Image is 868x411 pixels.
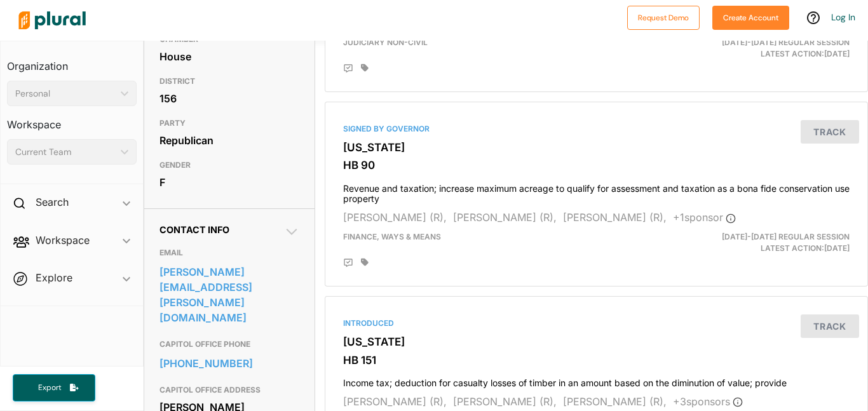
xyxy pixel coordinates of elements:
button: Create Account [712,6,789,30]
h3: [US_STATE] [343,141,850,154]
div: Add Position Statement [343,64,353,74]
div: 156 [159,89,299,108]
h3: CAPITOL OFFICE PHONE [159,337,299,352]
h3: Workspace [7,106,137,134]
h2: Search [36,195,69,209]
h3: GENDER [159,158,299,173]
span: [PERSON_NAME] (R), [563,211,667,224]
button: Export [13,374,95,401]
div: Add tags [361,64,369,72]
button: Track [801,120,859,144]
div: Personal [15,87,116,100]
span: [PERSON_NAME] (R), [563,395,667,408]
div: Add Position Statement [343,258,353,268]
h3: HB 151 [343,354,850,367]
h3: HB 90 [343,159,850,172]
div: Current Team [15,145,116,159]
span: [PERSON_NAME] (R), [453,395,557,408]
h4: Income tax; deduction for casualty losses of timber in an amount based on the diminution of value... [343,372,850,389]
div: Add tags [361,258,369,267]
span: [DATE]-[DATE] Regular Session [722,232,850,241]
div: F [159,173,299,192]
div: Signed by Governor [343,123,850,135]
div: Latest Action: [DATE] [684,231,859,254]
div: Republican [159,131,299,150]
a: Create Account [712,10,789,24]
div: Introduced [343,318,850,329]
div: Latest Action: [DATE] [684,37,859,60]
h4: Revenue and taxation; increase maximum acreage to qualify for assessment and taxation as a bona f... [343,177,850,205]
span: Contact Info [159,224,229,235]
h3: Organization [7,48,137,76]
span: Finance, Ways & Means [343,232,441,241]
span: Export [29,382,70,393]
a: Request Demo [627,10,700,24]
span: [PERSON_NAME] (R), [343,211,447,224]
span: Judiciary Non-Civil [343,37,428,47]
span: + 1 sponsor [673,211,736,224]
a: Log In [831,11,855,23]
span: + 3 sponsor s [673,395,743,408]
span: [DATE]-[DATE] Regular Session [722,37,850,47]
a: [PHONE_NUMBER] [159,354,299,373]
button: Track [801,314,859,338]
a: [PERSON_NAME][EMAIL_ADDRESS][PERSON_NAME][DOMAIN_NAME] [159,262,299,327]
h3: DISTRICT [159,74,299,89]
h3: [US_STATE] [343,335,850,348]
span: [PERSON_NAME] (R), [453,211,557,224]
h3: EMAIL [159,245,299,260]
h3: CAPITOL OFFICE ADDRESS [159,382,299,398]
button: Request Demo [627,6,700,30]
div: House [159,47,299,66]
h3: PARTY [159,116,299,131]
span: [PERSON_NAME] (R), [343,395,447,408]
